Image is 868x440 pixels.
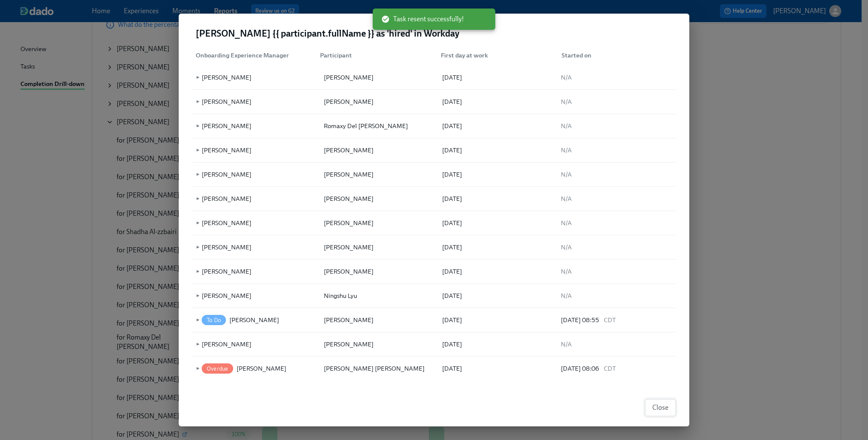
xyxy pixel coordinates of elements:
div: N/A [561,218,673,228]
div: [DATE] [440,218,556,228]
div: [PERSON_NAME] [322,145,437,155]
span: Task resent successfully! [381,14,464,24]
div: N/A [561,242,673,252]
span: Overdue [202,366,233,372]
span: ► [194,340,200,349]
button: Close [645,399,676,416]
div: [PERSON_NAME] [322,169,437,180]
div: [DATE] [440,339,556,349]
div: [DATE] [440,242,556,252]
div: [PERSON_NAME] [PERSON_NAME] [322,363,437,374]
div: [PERSON_NAME] [237,363,286,374]
div: Onboarding Experience Manager [192,50,313,60]
div: [DATE] 08:55 [561,315,673,325]
div: [PERSON_NAME] [202,169,251,180]
div: [DATE] 08:06 [561,363,673,374]
span: ► [194,121,200,131]
div: [PERSON_NAME] [229,315,279,325]
div: [PERSON_NAME] [202,291,251,301]
div: [DATE] [440,121,556,131]
div: N/A [561,266,673,277]
span: ► [194,146,200,155]
div: [PERSON_NAME] [322,218,437,228]
div: [DATE] [440,194,556,204]
span: To Do [202,317,226,323]
span: ► [194,364,200,373]
span: ► [194,194,200,203]
div: N/A [561,97,673,107]
div: N/A [561,194,673,204]
div: [PERSON_NAME] [322,72,437,83]
div: [PERSON_NAME] [202,242,251,252]
div: First day at work [437,50,555,60]
span: ► [194,218,200,228]
span: ► [194,267,200,276]
div: [DATE] [440,72,556,83]
div: [PERSON_NAME] [202,266,251,277]
span: ► [194,97,200,106]
div: [DATE] [440,145,556,155]
div: Ningshu Lyu [322,291,437,301]
div: [DATE] [440,169,556,180]
div: [PERSON_NAME] [202,218,251,228]
div: Romaxy Del [PERSON_NAME] [322,121,437,131]
div: Onboarding Experience Manager [192,47,313,64]
div: N/A [561,291,673,301]
div: [PERSON_NAME] [322,266,437,277]
div: [PERSON_NAME] [322,242,437,252]
div: Participant [317,50,434,60]
div: [PERSON_NAME] [202,194,251,204]
div: [DATE] [440,266,556,277]
div: [PERSON_NAME] [322,339,437,349]
span: ► [194,170,200,179]
div: Started on [555,47,676,64]
div: First day at work [434,47,555,64]
h4: [PERSON_NAME] {{ participant.fullName }} as 'hired' in Workday [196,27,460,40]
span: CDT [602,363,616,374]
div: [PERSON_NAME] [202,121,251,131]
span: ► [194,73,200,82]
div: [PERSON_NAME] [322,97,437,107]
div: N/A [561,145,673,155]
div: N/A [561,121,673,131]
div: Started on [558,50,676,60]
span: ► [194,243,200,252]
div: N/A [561,339,673,349]
span: CDT [602,315,616,325]
div: [PERSON_NAME] [202,97,251,107]
div: N/A [561,72,673,83]
div: [DATE] [440,97,556,107]
span: ► [194,315,200,325]
div: [PERSON_NAME] [322,315,437,325]
div: [PERSON_NAME] [202,72,251,83]
div: [PERSON_NAME] [202,145,251,155]
span: ► [194,291,200,300]
div: [DATE] [440,291,556,301]
div: [DATE] [440,315,556,325]
div: [DATE] [440,363,556,374]
div: Participant [313,47,434,64]
div: N/A [561,169,673,180]
span: Close [652,403,668,412]
div: [PERSON_NAME] [322,194,437,204]
div: [PERSON_NAME] [202,339,251,349]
